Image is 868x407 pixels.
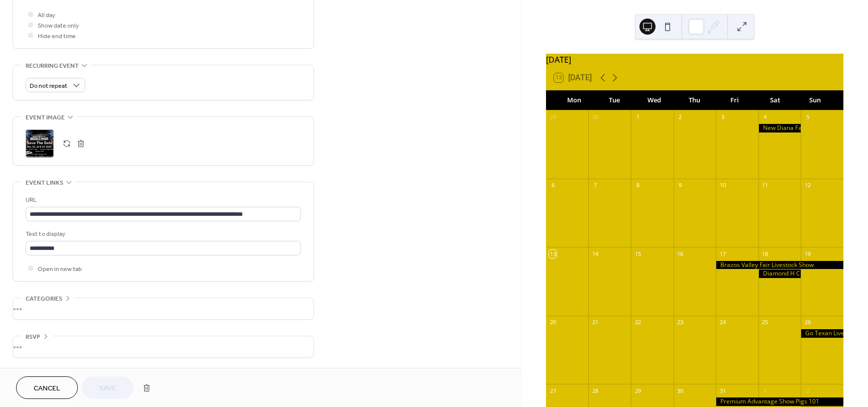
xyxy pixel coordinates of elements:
[677,182,684,189] div: 9
[13,336,313,357] div: •••
[804,182,811,189] div: 12
[758,124,801,132] div: New Diana Fall Showdown
[549,182,557,189] div: 6
[30,80,67,92] span: Do not repeat
[591,113,599,121] div: 30
[762,182,769,189] div: 11
[591,387,599,394] div: 28
[804,387,811,394] div: 2
[758,269,801,278] div: Diamond H Classic
[762,387,769,394] div: 1
[554,90,594,110] div: Mon
[26,332,40,342] span: RSVP
[755,90,795,110] div: Sat
[16,376,78,399] button: Cancel
[26,229,299,239] div: Text to display
[634,113,641,121] div: 1
[804,113,811,121] div: 5
[719,387,726,394] div: 31
[546,54,843,66] div: [DATE]
[762,250,769,257] div: 18
[762,113,769,121] div: 4
[26,129,54,158] div: ;
[716,261,843,269] div: Brazos Valley Fair Livestock Show
[677,387,684,394] div: 30
[38,264,82,275] span: Open in new tab
[549,113,557,121] div: 29
[38,31,76,42] span: Hide end time
[801,329,843,338] div: Go Texan Livestock Show
[38,10,55,21] span: All day
[719,113,726,121] div: 3
[795,90,835,110] div: Sun
[634,90,675,110] div: Wed
[549,387,557,394] div: 27
[26,294,62,304] span: Categories
[677,113,684,121] div: 2
[719,319,726,326] div: 24
[716,397,843,406] div: Premium Advantage Show Pigs 101
[26,61,79,71] span: Recurring event
[677,250,684,257] div: 16
[26,112,65,123] span: Event image
[804,250,811,257] div: 19
[591,182,599,189] div: 7
[549,250,557,257] div: 13
[38,21,79,31] span: Show date only
[719,182,726,189] div: 10
[549,319,557,326] div: 20
[677,319,684,326] div: 23
[715,90,755,110] div: Fri
[13,298,313,319] div: •••
[634,250,641,257] div: 15
[594,90,634,110] div: Tue
[26,178,63,188] span: Event links
[762,319,769,326] div: 25
[634,387,641,394] div: 29
[634,319,641,326] div: 22
[26,195,299,205] div: URL
[719,250,726,257] div: 17
[591,250,599,257] div: 14
[591,319,599,326] div: 21
[804,319,811,326] div: 26
[675,90,715,110] div: Thu
[634,182,641,189] div: 8
[34,383,60,394] span: Cancel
